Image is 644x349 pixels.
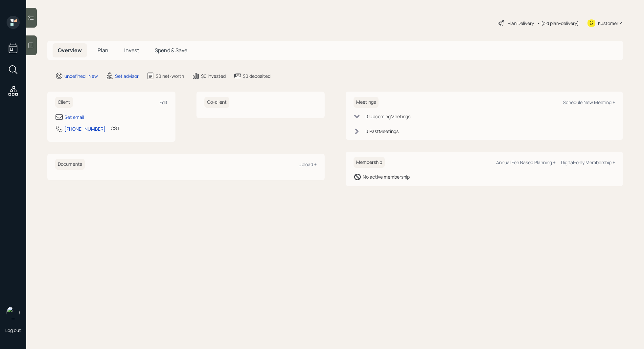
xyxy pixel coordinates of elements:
div: $0 deposited [243,73,270,79]
div: Digital-only Membership + [561,159,615,165]
div: Plan Delivery [508,20,534,27]
span: Plan [98,47,108,54]
div: $0 invested [201,73,226,79]
h6: Client [55,97,73,108]
div: undefined · New [64,73,98,79]
h6: Documents [55,159,85,170]
div: [PHONE_NUMBER] [64,125,105,132]
img: retirable_logo.png [7,306,20,319]
span: Overview [58,47,82,54]
h6: Co-client [204,97,229,108]
div: Set email [64,114,84,120]
div: • (old plan-delivery) [537,20,579,27]
div: Schedule New Meeting + [563,99,615,105]
div: 0 Upcoming Meeting s [365,113,410,120]
div: Set advisor [115,73,139,79]
div: Log out [5,327,21,333]
span: Spend & Save [155,47,187,54]
div: Edit [159,99,168,105]
div: No active membership [363,173,410,180]
span: Invest [124,47,139,54]
div: CST [111,125,120,132]
h6: Membership [354,157,385,168]
div: Upload + [298,161,317,167]
h6: Meetings [354,97,379,108]
div: $0 net-worth [156,73,184,79]
div: 0 Past Meeting s [365,128,399,135]
div: Kustomer [598,20,618,27]
div: Annual Fee Based Planning + [496,159,556,165]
